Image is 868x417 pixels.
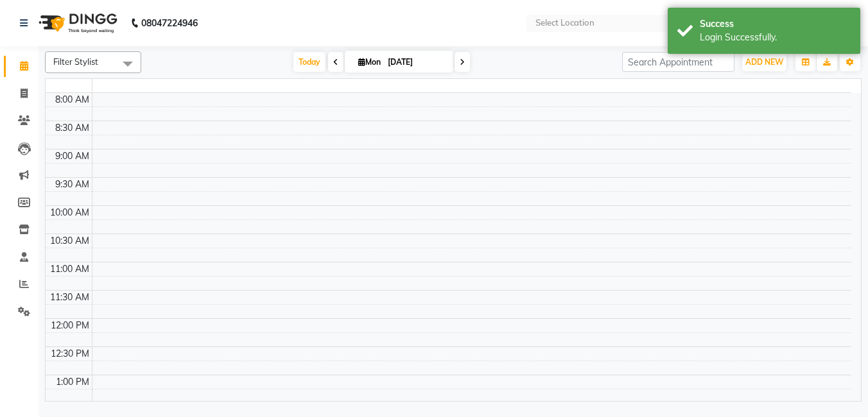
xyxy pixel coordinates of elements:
div: 8:30 AM [53,121,92,135]
div: 10:00 AM [48,206,92,219]
div: 1:00 PM [53,375,92,389]
div: 12:00 PM [48,319,92,332]
span: Today [293,52,325,72]
div: 11:30 AM [48,291,92,304]
input: 2025-09-01 [384,53,448,72]
button: ADD NEW [742,53,786,71]
div: 12:30 PM [48,347,92,361]
div: 11:00 AM [48,262,92,276]
input: Search Appointment [622,52,734,72]
div: 9:30 AM [53,178,92,191]
img: logo [33,5,121,41]
span: Filter Stylist [53,56,98,67]
div: 9:00 AM [53,149,92,163]
div: Login Successfully. [700,31,851,44]
div: 10:30 AM [48,234,92,248]
div: Success [700,17,851,31]
span: ADD NEW [745,57,783,67]
div: 8:00 AM [53,93,92,106]
b: 08047224946 [141,5,198,41]
span: Mon [355,57,384,67]
div: Select Location [535,17,595,30]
